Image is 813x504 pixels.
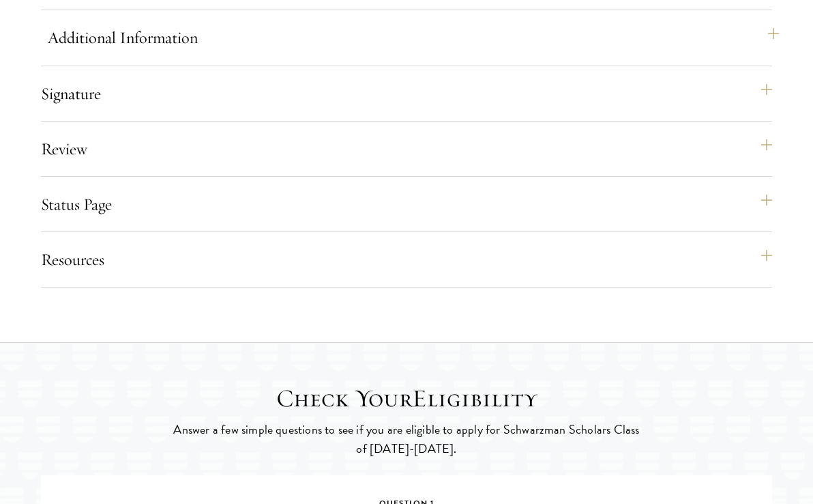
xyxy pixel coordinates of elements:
[171,420,642,458] p: Answer a few simple questions to see if you are eligible to apply for Schwarzman Scholars Class o...
[41,132,772,165] button: Review
[48,21,779,54] button: Additional Information
[41,243,772,276] button: Resources
[41,188,772,221] button: Status Page
[41,77,772,110] button: Signature
[171,384,642,413] h2: Check Your Eligibility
